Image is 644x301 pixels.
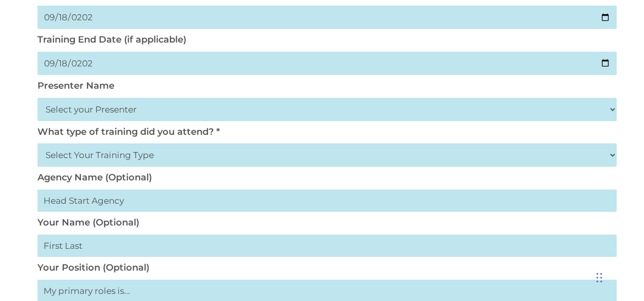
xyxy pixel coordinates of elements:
label: Training End Date (if applicable) [37,34,186,45]
label: Presenter Name [37,80,114,91]
div: Drag [596,262,602,293]
label: Agency Name (Optional) [37,172,152,183]
iframe: Chat Widget [593,252,644,301]
label: Your Position (Optional) [37,262,149,273]
input: First Last [37,235,617,257]
input: Head Start Agency [37,190,617,212]
label: What type of training did you attend? * [37,126,220,137]
label: Your Name (Optional) [37,217,139,228]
